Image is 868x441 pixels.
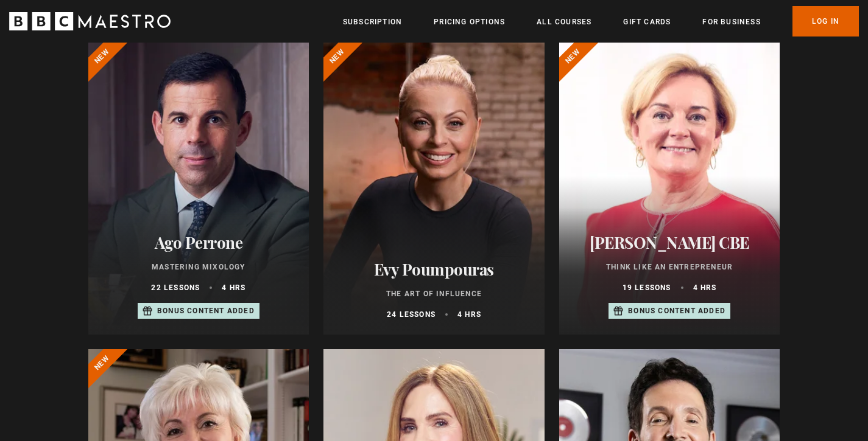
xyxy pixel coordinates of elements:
[157,305,255,316] p: Bonus content added
[9,12,171,30] svg: BBC Maestro
[88,43,309,335] a: Ago Perrone Mastering Mixology 22 lessons 4 hrs Bonus content added New
[702,16,760,28] a: For business
[103,262,295,273] p: Mastering Mixology
[343,16,402,28] a: Subscription
[623,282,671,293] p: 19 lessons
[792,6,859,36] a: Log In
[628,305,725,316] p: Bonus content added
[338,260,530,279] h2: Evy Poumpouras
[574,262,766,273] p: Think Like an Entrepreneur
[323,43,545,335] a: Evy Poumpouras The Art of Influence 24 lessons 4 hrs New
[222,282,245,293] p: 4 hrs
[434,16,505,28] a: Pricing Options
[151,282,200,293] p: 22 lessons
[559,43,780,335] a: [PERSON_NAME] CBE Think Like an Entrepreneur 19 lessons 4 hrs Bonus content added New
[693,282,717,293] p: 4 hrs
[457,309,481,320] p: 4 hrs
[537,16,591,28] a: All Courses
[343,6,859,36] nav: Primary
[387,309,436,320] p: 24 lessons
[338,288,530,299] p: The Art of Influence
[574,233,766,252] h2: [PERSON_NAME] CBE
[623,16,671,28] a: Gift Cards
[103,233,295,252] h2: Ago Perrone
